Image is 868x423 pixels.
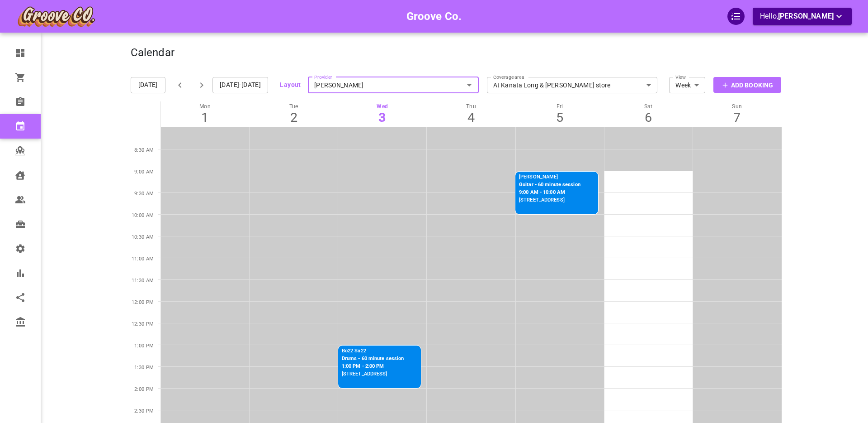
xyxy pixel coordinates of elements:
div: Week [669,81,705,90]
p: [STREET_ADDRESS] [342,370,404,378]
p: Drums - 60 minute session [342,355,404,363]
span: 10:00 AM [132,212,154,218]
p: Tue [250,103,338,110]
label: Provider [314,70,332,81]
h4: Calendar [131,46,175,60]
span: 12:30 PM [132,321,154,327]
p: 9:00 AM - 10:00 AM [519,189,580,197]
button: [DATE] [131,77,165,93]
button: Hello,[PERSON_NAME] [753,8,852,25]
div: 1 [161,110,250,125]
span: 9:30 AM [134,191,154,197]
span: 9:00 AM [134,169,154,175]
span: 1:30 PM [134,365,154,370]
div: 4 [427,110,515,125]
span: [PERSON_NAME] [778,12,834,20]
label: View [675,70,686,81]
div: At Kanata Long & [PERSON_NAME] store [487,81,658,90]
h6: Groove Co. [406,8,462,25]
p: Sun [693,103,781,110]
div: 2 [250,110,338,125]
p: Fri [515,103,604,110]
span: 2:00 PM [134,386,154,392]
p: [PERSON_NAME] [519,173,580,181]
p: Add Booking [731,81,773,90]
span: 8:30 AM [134,147,154,153]
p: [STREET_ADDRESS] [519,197,580,204]
span: 10:30 AM [132,234,154,240]
button: Add Booking [713,77,781,93]
span: 2:30 PM [134,408,154,414]
button: [DATE]-[DATE] [212,77,268,93]
button: Open [463,79,476,91]
label: Coverage area [493,70,524,81]
p: Hello, [760,11,844,22]
div: 7 [693,110,781,125]
p: Guitar - 60 minute session [519,181,580,189]
div: QuickStart Guide [727,8,745,25]
div: 3 [338,110,427,125]
p: Bo22 Sa22 [342,347,404,355]
p: Wed [338,103,427,110]
p: 1:00 PM - 2:00 PM [342,363,404,370]
p: Thu [427,103,515,110]
p: Sat [604,103,693,110]
span: 11:00 AM [132,256,154,262]
span: 11:30 AM [132,278,154,284]
span: 1:00 PM [134,343,154,349]
p: Mon [161,103,250,110]
span: 12:00 PM [132,299,154,305]
div: 6 [604,110,693,125]
button: Layout [280,79,301,91]
div: 5 [515,110,604,125]
img: company-logo [16,5,96,28]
